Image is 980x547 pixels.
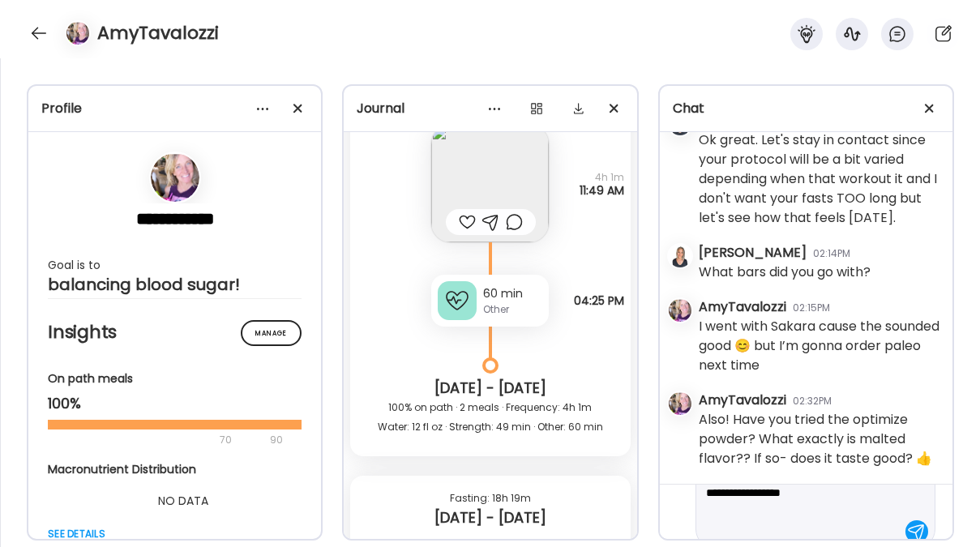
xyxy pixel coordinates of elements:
span: 04:25 PM [574,294,624,307]
div: AmyTavalozzi [699,297,786,317]
div: Goal is to [48,255,302,275]
div: 90 [268,430,285,450]
div: 02:14PM [813,246,850,261]
div: 70 [48,430,265,450]
div: I went with Sakara cause the sounded good 😊 but I’m gonna order paleo next time [699,317,939,375]
div: 100% [48,394,302,413]
span: 4h 1m [580,171,624,184]
img: images%2FgqR1SDnW9VVi3Upy54wxYxxnK7x1%2F7QB9Ra7HpAXlhBYB1hYK%2F30pNdmg2JyXU0dB5fJaw_240 [431,125,549,242]
div: What bars did you go with? [699,263,871,282]
img: avatars%2FgqR1SDnW9VVi3Upy54wxYxxnK7x1 [66,22,89,45]
div: Ok great. Let's stay in contact since your protocol will be a bit varied depending when that work... [699,130,939,228]
div: Manage [241,320,302,346]
img: avatars%2FRVeVBoY4G9O2578DitMsgSKHquL2 [669,245,691,267]
img: avatars%2FgqR1SDnW9VVi3Upy54wxYxxnK7x1 [669,299,691,322]
div: 60 min [483,285,542,302]
h4: AmyTavalozzi [97,20,219,46]
div: Other [483,302,542,317]
div: Also! Have you tried the optimize powder? What exactly is malted flavor?? If so- does it taste go... [699,410,939,468]
div: 100% on path · 2 meals · Frequency: 4h 1m Water: 12 fl oz · Strength: 49 min · Other: 60 min [363,398,617,437]
div: Journal [357,99,623,118]
div: Profile [41,99,308,118]
div: 02:32PM [793,394,832,408]
img: avatars%2FgqR1SDnW9VVi3Upy54wxYxxnK7x1 [151,153,199,202]
div: 02:15PM [793,301,830,315]
div: balancing blood sugar! [48,275,302,294]
div: Fasting: 18h 19m [363,489,617,508]
div: [DATE] - [DATE] [363,508,617,528]
div: NO DATA [48,491,319,511]
div: [PERSON_NAME] [699,243,807,263]
span: 11:49 AM [580,184,624,197]
div: Macronutrient Distribution [48,461,319,478]
img: avatars%2FgqR1SDnW9VVi3Upy54wxYxxnK7x1 [669,392,691,415]
div: [DATE] - [DATE] [363,378,617,398]
div: Chat [673,99,939,118]
div: On path meals [48,370,302,387]
h2: Insights [48,320,302,344]
div: AmyTavalozzi [699,391,786,410]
